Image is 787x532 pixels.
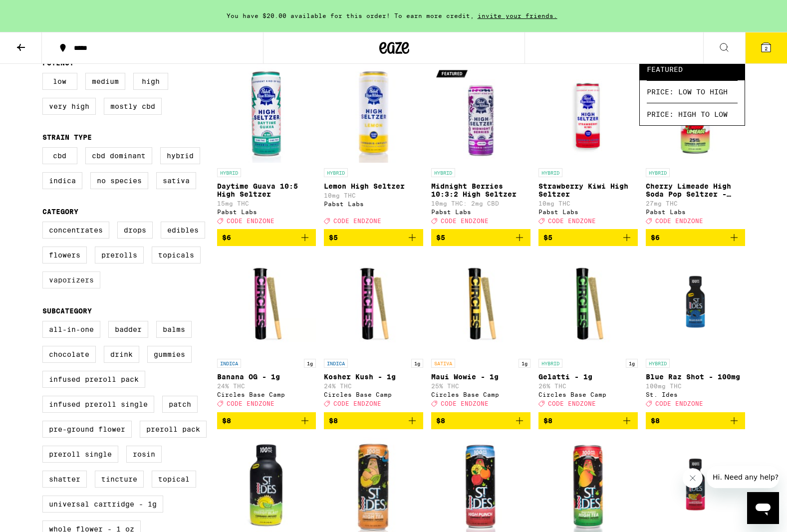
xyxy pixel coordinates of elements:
label: Infused Preroll Pack [42,371,145,388]
iframe: Close message [683,468,703,488]
label: Tincture [95,471,144,488]
a: Open page for Midnight Berries 10:3:2 High Seltzer from Pabst Labs [431,63,530,229]
span: $5 [436,234,445,242]
label: Hybrid [160,147,200,164]
legend: Subcategory [42,307,92,315]
label: Badder [108,321,148,338]
iframe: Button to launch messaging window [747,492,779,524]
span: CODE ENDZONE [655,401,703,407]
p: Maui Wowie - 1g [431,373,530,381]
p: HYBRID [646,168,670,177]
button: Add to bag [431,412,530,429]
label: Medium [85,73,125,90]
p: 25% THC [431,383,530,389]
p: Banana OG - 1g [217,373,316,381]
label: Drink [104,346,139,363]
label: Infused Preroll Single [42,396,154,413]
span: $8 [436,417,445,425]
span: CODE ENDZONE [333,401,381,407]
label: CBD [42,147,77,164]
span: CODE ENDZONE [441,401,489,407]
a: Open page for Daytime Guava 10:5 High Seltzer from Pabst Labs [217,63,316,229]
label: Patch [162,396,198,413]
label: Shatter [42,471,87,488]
a: Open page for Lemon High Seltzer from Pabst Labs [324,63,423,229]
p: 24% THC [324,383,423,389]
label: Preroll Single [42,446,118,463]
label: No Species [90,172,148,189]
span: CODE ENDZONE [227,218,274,224]
span: $8 [329,417,338,425]
label: Universal Cartridge - 1g [42,496,163,513]
label: High [133,73,168,90]
span: $8 [222,417,231,425]
span: CODE ENDZONE [333,218,381,224]
span: CODE ENDZONE [548,401,596,407]
span: invite your friends. [474,12,561,19]
p: 27mg THC [646,200,745,207]
div: Pabst Labs [324,201,423,207]
img: Pabst Labs - Strawberry Kiwi High Seltzer [538,63,638,163]
a: Open page for Strawberry Kiwi High Seltzer from Pabst Labs [538,63,638,229]
button: Add to bag [217,229,316,246]
label: Topicals [152,247,201,264]
p: Daytime Guava 10:5 High Seltzer [217,182,316,198]
div: Circles Base Camp [324,391,423,398]
p: 26% THC [538,383,638,389]
img: Circles Base Camp - Banana OG - 1g [217,254,316,354]
p: 10mg THC [324,192,423,199]
a: Open page for Banana OG - 1g from Circles Base Camp [217,254,316,412]
a: Open page for Cherry Limeade High Soda Pop Seltzer - 25mg from Pabst Labs [646,63,745,229]
p: Strawberry Kiwi High Seltzer [538,182,638,198]
label: Very High [42,98,96,115]
label: Edibles [161,222,205,239]
p: HYBRID [538,168,562,177]
label: Chocolate [42,346,96,363]
p: 15mg THC [217,200,316,207]
label: Concentrates [42,222,109,239]
p: Gelatti - 1g [538,373,638,381]
iframe: Message from company [707,466,779,488]
p: 1g [626,359,638,368]
label: CBD Dominant [85,147,152,164]
span: CODE ENDZONE [655,218,703,224]
p: HYBRID [217,168,241,177]
div: St. Ides [646,391,745,398]
label: Mostly CBD [104,98,162,115]
div: Pabst Labs [431,209,530,215]
img: Pabst Labs - Midnight Berries 10:3:2 High Seltzer [431,63,530,163]
legend: Strain Type [42,133,92,141]
p: HYBRID [538,359,562,368]
p: 100mg THC [646,383,745,389]
p: Lemon High Seltzer [324,182,423,190]
label: Preroll Pack [140,421,207,438]
label: Flowers [42,247,87,264]
p: HYBRID [646,359,670,368]
p: Midnight Berries 10:3:2 High Seltzer [431,182,530,198]
div: Circles Base Camp [431,391,530,398]
span: CODE ENDZONE [441,218,489,224]
button: 2 [745,32,787,63]
p: 10mg THC [538,200,638,207]
p: 10mg THC: 2mg CBD [431,200,530,207]
img: Pabst Labs - Lemon High Seltzer [324,63,423,163]
div: Circles Base Camp [217,391,316,398]
label: Prerolls [95,247,144,264]
span: $6 [651,234,660,242]
img: St. Ides - Blue Raz Shot - 100mg [646,254,745,354]
button: Add to bag [324,229,423,246]
label: Pre-ground Flower [42,421,132,438]
a: Open page for Kosher Kush - 1g from Circles Base Camp [324,254,423,412]
label: Rosin [126,446,162,463]
p: HYBRID [324,168,348,177]
p: INDICA [324,359,348,368]
span: 2 [765,45,768,51]
img: Circles Base Camp - Maui Wowie - 1g [431,254,530,354]
span: CODE ENDZONE [227,401,274,407]
p: SATIVA [431,359,455,368]
p: HYBRID [431,168,455,177]
img: Pabst Labs - Daytime Guava 10:5 High Seltzer [217,63,316,163]
span: CODE ENDZONE [548,218,596,224]
div: Pabst Labs [217,209,316,215]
